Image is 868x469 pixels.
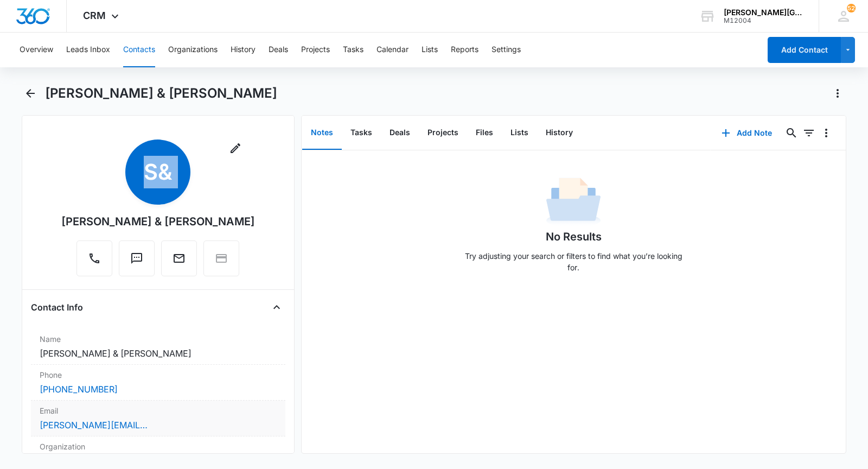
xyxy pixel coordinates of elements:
button: Search... [783,124,800,142]
div: notifications count [847,4,856,12]
button: Email [161,240,197,276]
button: Add Contact [768,37,841,63]
div: Email[PERSON_NAME][EMAIL_ADDRESS][PERSON_NAME][DOMAIN_NAME] [31,401,285,436]
button: Filters [800,124,818,142]
label: Phone [40,369,277,381]
a: Text [119,257,155,267]
button: Projects [301,33,330,67]
span: 52 [847,4,856,12]
button: Tasks [342,116,381,150]
button: Overview [20,33,53,67]
img: No Data [546,174,601,229]
button: Text [119,240,155,276]
div: account id [724,17,803,24]
button: Notes [302,116,342,150]
button: History [537,116,582,150]
label: Name [40,333,277,345]
dd: [PERSON_NAME] & [PERSON_NAME] [40,347,277,360]
span: S& [125,140,190,205]
button: Actions [829,85,846,102]
button: Organizations [168,33,218,67]
button: Deals [269,33,288,67]
h1: No Results [546,229,602,245]
button: Lists [422,33,438,67]
h1: [PERSON_NAME] & [PERSON_NAME] [45,85,277,102]
div: Phone[PHONE_NUMBER] [31,365,285,401]
button: Call [76,240,112,276]
a: Email [161,257,197,267]
button: History [231,33,256,67]
a: [PHONE_NUMBER] [40,383,118,396]
button: Deals [381,116,419,150]
button: Add Note [711,120,783,146]
button: Back [22,85,39,102]
button: Tasks [343,33,363,67]
label: Email [40,405,277,416]
button: Reports [451,33,478,67]
button: Settings [492,33,521,67]
h4: Contact Info [31,301,83,314]
div: account name [724,8,803,17]
a: Call [76,257,112,267]
button: Projects [419,116,467,150]
button: Overflow Menu [818,124,835,142]
button: Lists [502,116,537,150]
button: Contacts [123,33,155,67]
div: [PERSON_NAME] & [PERSON_NAME] [61,213,255,230]
a: [PERSON_NAME][EMAIL_ADDRESS][PERSON_NAME][DOMAIN_NAME] [40,419,148,432]
button: Leads Inbox [66,33,110,67]
button: Close [268,299,285,316]
button: Calendar [376,33,409,67]
label: Organization [40,441,277,452]
button: Files [467,116,502,150]
p: Try adjusting your search or filters to find what you’re looking for. [459,250,687,273]
div: Name[PERSON_NAME] & [PERSON_NAME] [31,329,285,365]
span: CRM [83,10,106,21]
